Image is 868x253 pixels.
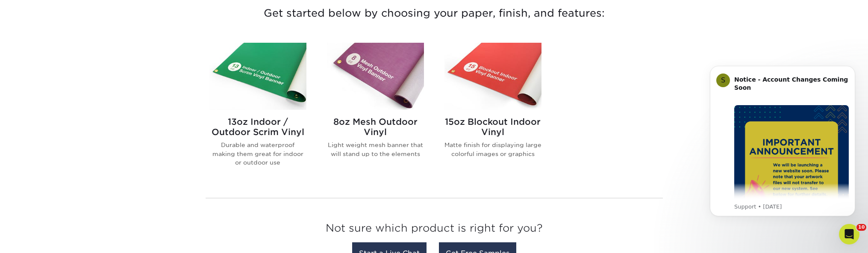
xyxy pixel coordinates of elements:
[444,43,541,110] img: 15oz Blockout Indoor Vinyl Banners
[327,43,424,180] a: 8oz Mesh Outdoor Vinyl Banners 8oz Mesh Outdoor Vinyl Light weight mesh banner that will stand up...
[327,43,424,110] img: 8oz Mesh Outdoor Vinyl Banners
[209,141,306,167] p: Durable and waterproof making them great for indoor or outdoor use
[206,215,663,245] h3: Not sure which product is right for you?
[444,117,541,137] h2: 15oz Blockout Indoor Vinyl
[697,53,868,230] iframe: Intercom notifications message
[209,43,306,180] a: 13oz Indoor / Outdoor Scrim Vinyl Banners 13oz Indoor / Outdoor Scrim Vinyl Durable and waterproo...
[839,224,859,244] iframe: Intercom live chat
[444,141,541,158] p: Matte finish for displaying large colorful images or graphics
[209,43,306,110] img: 13oz Indoor / Outdoor Scrim Vinyl Banners
[444,43,541,180] a: 15oz Blockout Indoor Vinyl Banners 15oz Blockout Indoor Vinyl Matte finish for displaying large c...
[209,117,306,137] h2: 13oz Indoor / Outdoor Scrim Vinyl
[327,141,424,158] p: Light weight mesh banner that will stand up to the elements
[856,224,866,231] span: 10
[327,117,424,137] h2: 8oz Mesh Outdoor Vinyl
